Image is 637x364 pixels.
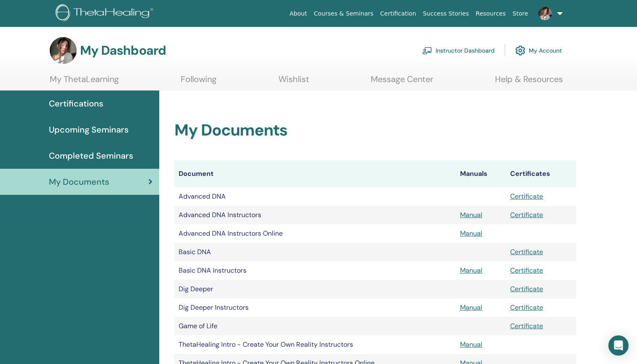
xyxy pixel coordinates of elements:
[174,206,456,224] td: Advanced DNA Instructors
[181,74,217,90] a: Following
[174,243,456,261] td: Basic DNA
[460,229,482,238] a: Manual
[510,303,543,312] a: Certificate
[422,41,495,60] a: Instructor Dashboard
[510,321,543,330] a: Certificate
[174,298,456,317] td: Dig Deeper Instructors
[510,210,543,219] a: Certificate
[608,335,629,356] div: Open Intercom Messenger
[80,43,166,58] h3: My Dashboard
[515,43,525,58] img: cog.svg
[538,7,552,20] img: default.jpg
[49,97,103,110] span: Certifications
[515,41,562,60] a: My Account
[50,37,77,64] img: default.jpg
[472,6,509,21] a: Resources
[174,121,576,140] h2: My Documents
[174,261,456,280] td: Basic DNA Instructors
[49,123,128,136] span: Upcoming Seminars
[460,266,482,275] a: Manual
[174,187,456,206] td: Advanced DNA
[422,47,432,54] img: chalkboard-teacher.svg
[510,284,543,293] a: Certificate
[50,74,119,90] a: My ThetaLearning
[310,6,377,21] a: Courses & Seminars
[56,4,156,23] img: logo.png
[174,160,456,187] th: Document
[174,335,456,354] td: ThetaHealing Intro - Create Your Own Reality Instructors
[460,210,482,219] a: Manual
[509,6,532,21] a: Store
[510,266,543,275] a: Certificate
[456,160,506,187] th: Manuals
[377,6,419,21] a: Certification
[49,175,109,188] span: My Documents
[286,6,310,21] a: About
[174,317,456,335] td: Game of Life
[371,74,433,90] a: Message Center
[278,74,309,90] a: Wishlist
[460,340,482,349] a: Manual
[506,160,576,187] th: Certificates
[420,6,472,21] a: Success Stories
[495,74,563,90] a: Help & Resources
[510,247,543,256] a: Certificate
[174,280,456,298] td: Dig Deeper
[49,149,133,162] span: Completed Seminars
[510,192,543,201] a: Certificate
[174,224,456,243] td: Advanced DNA Instructors Online
[460,303,482,312] a: Manual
